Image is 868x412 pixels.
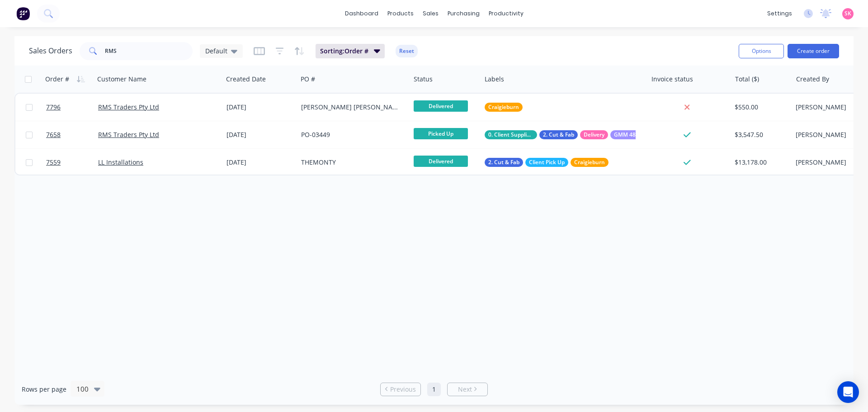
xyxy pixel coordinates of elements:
[396,45,418,57] button: Reset
[458,385,472,394] span: Next
[448,385,487,394] a: Next page
[390,385,416,394] span: Previous
[414,128,468,139] span: Picked Up
[488,158,519,167] span: 2. Cut & Fab
[226,75,266,84] div: Created Date
[316,44,385,58] button: Sorting:Order #
[301,158,401,167] div: THEMONTY
[543,130,574,139] span: 2. Cut & Fab
[226,103,294,112] div: [DATE]
[796,75,829,84] div: Created By
[788,44,839,58] button: Create order
[22,385,66,394] span: Rows per page
[105,42,193,60] input: Search...
[574,158,605,167] span: Craigieburn
[484,7,528,20] div: productivity
[340,7,383,20] a: dashboard
[488,130,533,139] span: 0. Client Supplied Material
[377,383,491,396] ul: Pagination
[651,75,693,84] div: Invoice status
[46,130,61,139] span: 7658
[529,158,565,167] span: Client Pick Up
[301,103,401,112] div: [PERSON_NAME] [PERSON_NAME] - Repair on Site
[837,381,859,403] div: Open Intercom Messenger
[584,130,604,139] span: Delivery
[739,44,784,58] button: Options
[418,7,443,20] div: sales
[301,75,315,84] div: PO #
[98,103,159,111] a: RMS Traders Pty Ltd
[226,130,294,139] div: [DATE]
[205,46,227,56] span: Default
[485,130,658,139] button: 0. Client Supplied Material2. Cut & FabDeliveryGMM 480 - Saw
[844,9,851,18] span: SK
[488,103,519,112] span: Craigieburn
[414,100,468,112] span: Delivered
[46,121,98,148] a: 7658
[614,130,654,139] span: GMM 480 - Saw
[735,130,786,139] div: $3,547.50
[427,383,441,396] a: Page 1 is your current page
[16,7,30,20] img: Factory
[226,158,294,167] div: [DATE]
[735,103,786,112] div: $550.00
[485,103,523,112] button: Craigieburn
[485,75,504,84] div: Labels
[98,158,143,166] a: LL Installations
[46,149,98,176] a: 7559
[381,385,420,394] a: Previous page
[414,156,468,167] span: Delivered
[383,7,418,20] div: products
[763,7,797,20] div: settings
[320,47,368,56] span: Sorting: Order #
[485,158,609,167] button: 2. Cut & FabClient Pick UpCraigieburn
[735,158,786,167] div: $13,178.00
[735,75,759,84] div: Total ($)
[98,130,159,139] a: RMS Traders Pty Ltd
[46,158,61,167] span: 7559
[301,130,401,139] div: PO-03449
[46,94,98,121] a: 7796
[414,75,433,84] div: Status
[97,75,146,84] div: Customer Name
[45,75,69,84] div: Order #
[443,7,484,20] div: purchasing
[46,103,61,112] span: 7796
[29,47,72,55] h1: Sales Orders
